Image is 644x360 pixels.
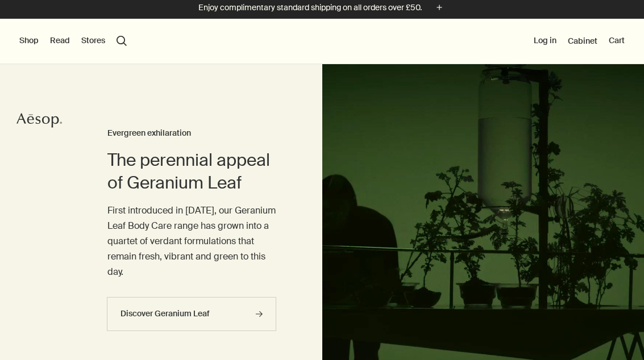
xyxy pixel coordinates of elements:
[16,112,62,129] svg: Aesop
[568,36,597,46] a: Cabinet
[19,35,39,47] button: Shop
[198,1,446,14] button: Enjoy complimentary standard shipping on all orders over £50.
[107,149,277,194] h2: The perennial appeal of Geranium Leaf
[534,35,556,47] button: Log in
[16,112,62,132] a: Aesop
[19,19,127,64] nav: primary
[609,35,625,47] button: Cart
[117,36,127,46] button: Open search
[198,2,422,14] p: Enjoy complimentary standard shipping on all orders over £50.
[107,297,276,331] a: Discover Geranium Leaf
[107,203,277,280] p: First introduced in [DATE], our Geranium Leaf Body Care range has grown into a quartet of verdant...
[107,127,277,140] h3: Evergreen exhilaration
[50,35,70,47] button: Read
[81,35,105,47] button: Stores
[534,19,625,64] nav: supplementary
